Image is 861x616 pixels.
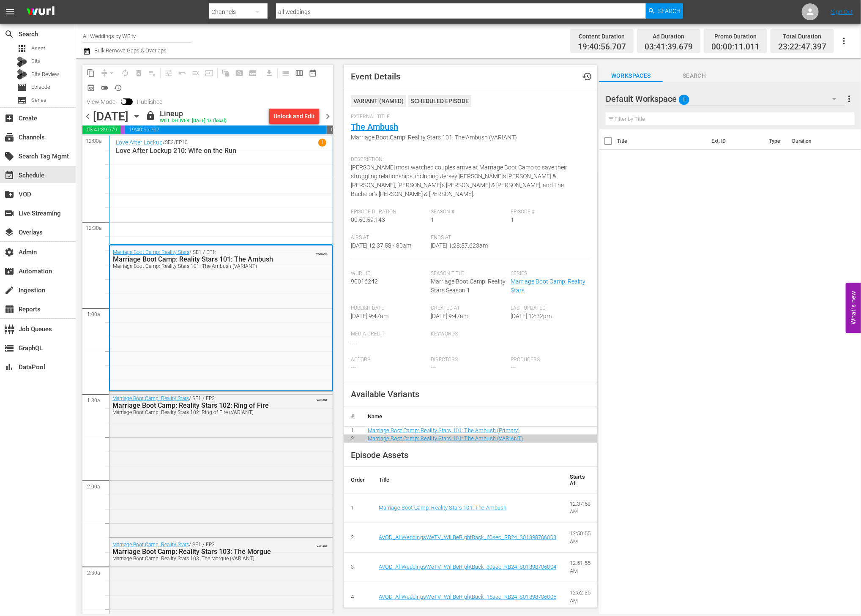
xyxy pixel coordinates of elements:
[511,357,586,363] span: Producers
[112,542,287,561] div: / SE1 / EP3:
[645,30,693,42] div: Ad Duration
[112,409,287,415] div: Marriage Boot Camp: Reality Stars 102: Ring of Fire (VARIANT)
[125,125,327,134] span: 19:40:56.707
[563,493,597,523] td: 12:37:58 AM
[845,94,855,104] span: more_vert
[431,234,506,241] span: Ends At
[578,30,626,42] div: Content Duration
[4,208,14,218] span: Live Streaming
[84,66,98,80] span: Copy Lineup
[17,95,27,105] span: Series
[368,427,519,433] a: Marriage Boot Camp: Reality Stars 101: The Ambush (Primary)
[327,125,333,134] span: 00:37:12.603
[707,129,764,153] th: Ext. ID
[121,98,127,104] span: Toggle to switch from Published to Draft view.
[87,69,95,77] span: content_copy
[344,582,372,612] td: 4
[344,523,372,552] td: 2
[4,132,14,142] span: Channels
[431,313,468,319] span: [DATE] 9:47am
[4,324,14,334] span: Job Queues
[113,255,287,263] div: Marriage Boot Camp: Reality Stars 101: The Ambush
[563,467,597,493] th: Starts At
[764,129,787,153] th: Type
[4,170,14,180] span: Schedule
[316,248,327,255] span: VARIANT
[617,129,707,153] th: Title
[351,338,356,345] span: ---
[846,283,861,333] button: Open Feedback Widget
[778,30,826,42] div: Total Duration
[351,209,426,215] span: Episode Duration
[511,209,586,215] span: Episode #
[317,541,328,548] span: VARIANT
[118,66,132,80] span: Loop Content
[84,81,98,95] span: View Backup
[112,401,287,409] div: Marriage Boot Camp: Reality Stars 102: Ring of Fire
[295,69,303,77] span: calendar_view_week_outlined
[379,564,556,570] a: AVOD_AllWeddingsWeTV_WillBeRightBack_30sec_RB24_S01398706004
[17,69,27,79] div: Bits Review
[120,125,125,134] span: 00:00:11.011
[93,109,128,123] div: [DATE]
[273,109,315,124] div: Unlock and Edit
[163,139,165,145] p: /
[379,594,556,600] a: AVOD_AllWeddingsWeTV_WillBeRightBack_15sec_RB24_S01398706005
[4,113,14,123] span: Create
[582,71,592,82] span: Event History
[344,553,372,582] td: 3
[606,87,845,111] div: Default Workspace
[344,467,372,493] th: Order
[351,164,567,197] span: [PERSON_NAME] most watched couples arrive at Marriage Boot Camp to save their struggling relation...
[351,242,411,249] span: [DATE] 12:37:58.480am
[112,542,189,548] a: Marriage Boot Camp: Reality Stars
[112,548,287,556] div: Marriage Boot Camp: Reality Stars 103: The Morgue
[431,209,506,215] span: Season #
[646,3,683,19] button: Search
[351,450,408,460] span: Episode Assets
[351,114,586,120] span: External Title
[93,47,167,54] span: Bulk Remove Gaps & Overlaps
[511,278,585,294] a: Marriage Boot Camp: Reality Stars
[344,435,361,443] td: 2
[351,278,378,285] span: 90016242
[351,156,586,163] span: Description:
[379,534,556,540] a: AVOD_AllWeddingsWeTV_WillBeRightBack_60sec_RB24_S01398706003
[116,147,326,155] p: Love After Lockup 210: Wife on the Run
[4,29,14,39] span: Search
[351,357,426,363] span: Actors
[351,305,426,312] span: Publish Date
[269,109,319,124] button: Unlock and Edit
[663,71,726,81] span: Search
[159,65,175,81] span: Customize Events
[4,227,14,237] span: Overlays
[658,3,681,19] span: Search
[309,69,317,77] span: date_range_outlined
[4,189,14,199] span: VOD
[98,66,118,80] span: Remove Gaps & Overlaps
[321,139,324,145] p: 1
[82,111,93,122] span: chevron_left
[31,44,45,53] span: Asset
[175,66,189,80] span: Revert to Primary Episode
[4,247,14,257] span: Admin
[100,84,109,92] span: toggle_off
[113,249,189,255] a: Marriage Boot Camp: Reality Stars
[431,270,506,277] span: Season Title
[17,82,27,93] span: Episode
[31,57,41,65] span: Bits
[317,395,328,401] span: VARIANT
[368,435,523,442] a: Marriage Boot Camp: Reality Stars 101: The Ambush (VARIANT)
[116,139,163,146] a: Love After Lockup
[787,129,838,153] th: Duration
[351,270,426,277] span: Wurl Id
[202,66,216,80] span: Update Metadata from Key Asset
[114,84,122,92] span: history_outlined
[82,125,120,134] span: 03:41:39.679
[431,331,506,338] span: Keywords
[112,395,287,415] div: / SE1 / EP2:
[82,98,121,105] span: View Mode:
[4,362,14,372] span: DataPool
[31,83,50,91] span: Episode
[112,556,287,561] div: Marriage Boot Camp: Reality Stars 103: The Morgue (VARIANT)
